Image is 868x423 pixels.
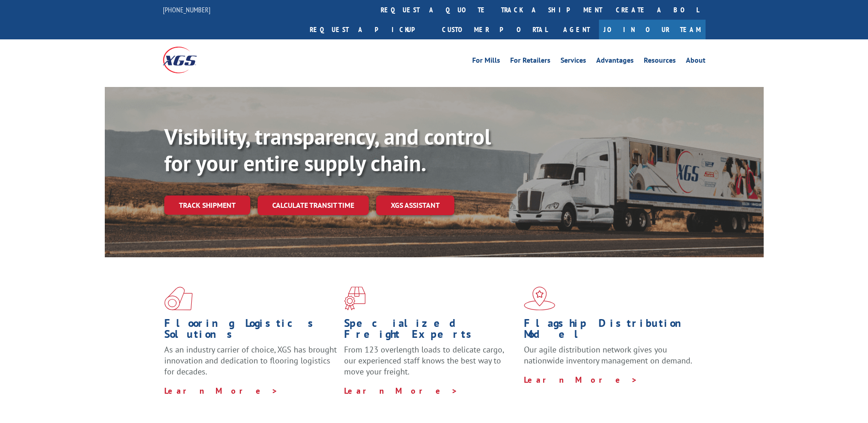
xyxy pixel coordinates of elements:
a: Resources [644,57,676,67]
a: [PHONE_NUMBER] [163,5,210,14]
a: Learn More > [524,374,638,385]
a: For Retailers [510,57,550,67]
a: Advantages [596,57,634,67]
a: For Mills [472,57,500,67]
h1: Flagship Distribution Model [524,318,697,344]
a: Calculate transit time [258,195,369,215]
span: As an industry carrier of choice, XGS has brought innovation and dedication to flooring logistics... [164,344,337,377]
p: From 123 overlength loads to delicate cargo, our experienced staff knows the best way to move you... [344,344,517,385]
a: Learn More > [164,385,278,396]
a: XGS ASSISTANT [376,195,454,215]
h1: Specialized Freight Experts [344,318,517,344]
a: About [686,57,706,67]
h1: Flooring Logistics Solutions [164,318,337,344]
b: Visibility, transparency, and control for your entire supply chain. [164,122,491,177]
a: Learn More > [344,385,458,396]
img: xgs-icon-total-supply-chain-intelligence-red [164,287,193,310]
a: Join Our Team [599,20,706,39]
a: Customer Portal [435,20,554,39]
a: Agent [554,20,599,39]
a: Request a pickup [303,20,435,39]
span: Our agile distribution network gives you nationwide inventory management on demand. [524,344,692,366]
a: Track shipment [164,195,250,215]
img: xgs-icon-focused-on-flooring-red [344,287,366,310]
img: xgs-icon-flagship-distribution-model-red [524,287,555,310]
a: Services [561,57,586,67]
